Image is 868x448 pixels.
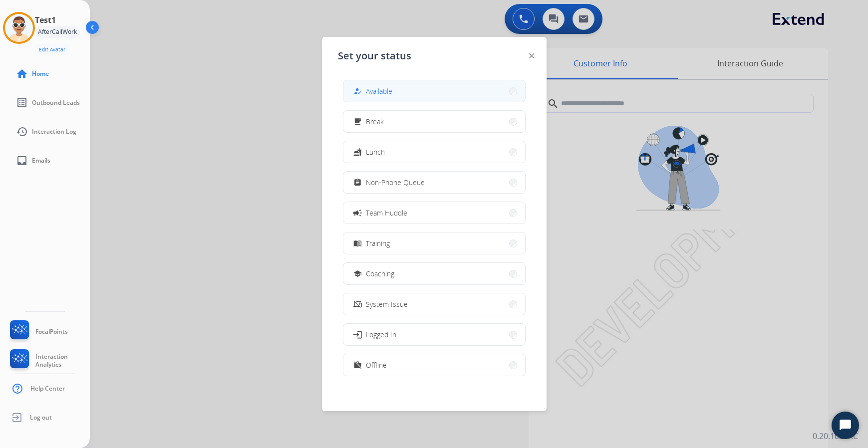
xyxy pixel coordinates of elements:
[353,87,361,95] mat-icon: how_to_reg
[32,128,76,136] span: Interaction Log
[366,360,387,370] span: Offline
[353,361,361,369] mat-icon: work_off
[8,349,90,372] a: Interaction Analytics
[35,44,69,55] button: Edit Avatar
[353,239,361,247] mat-icon: menu_book
[353,269,361,278] mat-icon: school
[343,293,525,315] button: System Issue
[353,300,361,308] mat-icon: phonelink_off
[366,208,407,218] span: Team Huddle
[343,202,525,224] button: Team Huddle
[338,49,411,63] span: Set your status
[366,147,385,157] span: Lunch
[343,172,525,193] button: Non-Phone Queue
[366,116,384,127] span: Break
[16,97,28,109] mat-icon: list_alt
[32,157,50,165] span: Emails
[366,329,396,340] span: Logged In
[366,238,390,248] span: Training
[16,126,28,138] mat-icon: history
[343,263,525,284] button: Coaching
[353,117,361,126] mat-icon: free_breakfast
[35,328,68,336] span: FocalPoints
[35,26,80,38] div: AfterCallWork
[35,14,56,26] h3: Test1
[8,320,68,343] a: FocalPoints
[366,86,392,96] span: Available
[832,412,859,439] button: Start Chat
[352,329,362,339] mat-icon: login
[353,148,361,156] mat-icon: fastfood
[343,354,525,376] button: Offline
[343,111,525,132] button: Break
[366,177,425,188] span: Non-Phone Queue
[35,353,90,369] span: Interaction Analytics
[30,385,65,393] span: Help Center
[30,414,52,422] span: Log out
[343,141,525,163] button: Lunch
[366,268,394,279] span: Coaching
[343,232,525,254] button: Training
[839,419,853,433] svg: Open Chat
[352,208,362,218] mat-icon: campaign
[366,299,408,309] span: System Issue
[343,324,525,345] button: Logged In
[5,14,33,42] img: avatar
[813,430,858,442] p: 0.20.1027RC
[32,70,49,78] span: Home
[353,178,361,187] mat-icon: assignment
[16,68,28,80] mat-icon: home
[32,99,80,107] span: Outbound Leads
[16,155,28,167] mat-icon: inbox
[529,53,534,58] img: close-button
[343,80,525,102] button: Available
